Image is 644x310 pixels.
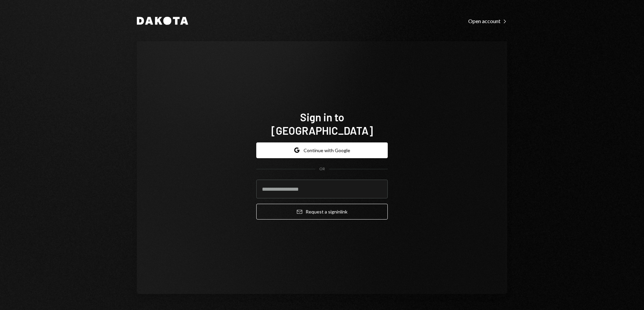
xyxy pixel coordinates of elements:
[468,17,507,24] a: Open account
[468,18,507,24] div: Open account
[256,142,388,158] button: Continue with Google
[319,166,325,172] div: OR
[256,204,388,220] button: Request a signinlink
[256,110,388,137] h1: Sign in to [GEOGRAPHIC_DATA]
